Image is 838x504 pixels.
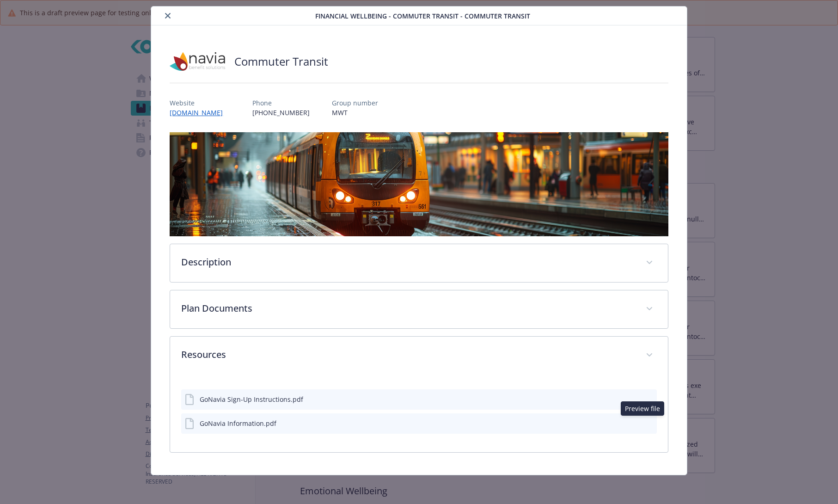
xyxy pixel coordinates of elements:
[170,244,667,282] div: Description
[181,301,634,315] p: Plan Documents
[200,394,303,404] div: GoNavia Sign-Up Instructions.pdf
[332,108,378,117] p: MWT
[170,375,667,452] div: Resources
[332,98,378,108] p: Group number
[621,401,664,416] div: Preview file
[630,394,637,404] button: download file
[645,394,653,404] button: preview file
[170,108,230,117] a: [DOMAIN_NAME]
[84,6,754,475] div: details for plan Financial Wellbeing - Commuter Transit - Commuter Transit
[252,98,310,108] p: Phone
[234,54,328,69] h2: Commuter Transit
[181,348,634,362] p: Resources
[645,418,653,428] button: preview file
[630,418,637,428] button: download file
[170,48,225,75] img: Navia Benefit Solutions
[162,10,173,21] button: close
[170,98,230,108] p: Website
[170,290,667,328] div: Plan Documents
[170,132,668,236] img: banner
[252,108,310,117] p: [PHONE_NUMBER]
[181,255,634,269] p: Description
[200,418,276,428] div: GoNavia Information.pdf
[170,337,667,375] div: Resources
[315,11,530,21] span: Financial Wellbeing - Commuter Transit - Commuter Transit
